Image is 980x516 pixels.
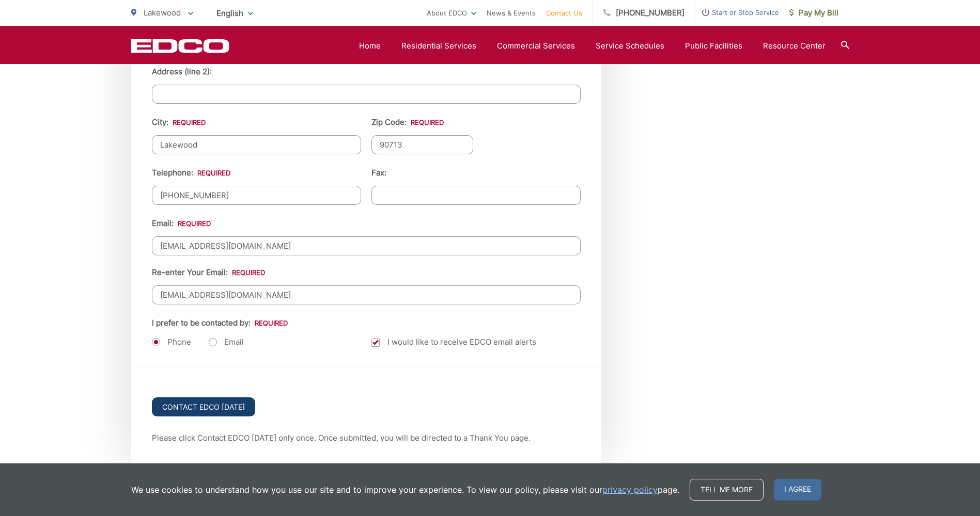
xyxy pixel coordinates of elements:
[144,8,181,18] span: Lakewood
[401,40,476,52] a: Residential Services
[152,168,230,178] label: Telephone:
[209,4,261,22] span: English
[487,7,536,19] a: News & Events
[371,336,536,348] label: I would like to receive EDCO email alerts
[152,118,206,127] label: City:
[209,337,244,347] label: Email
[371,118,444,127] label: Zip Code:
[546,7,582,19] a: Contact Us
[131,483,679,496] p: We use cookies to understand how you use our site and to improve your experience. To view our pol...
[763,40,826,52] a: Resource Center
[690,479,764,501] a: Tell me more
[152,397,255,416] input: Contact EDCO [DATE]
[131,39,229,53] a: EDCD logo. Return to the homepage.
[371,168,386,178] label: Fax:
[359,40,381,52] a: Home
[152,318,288,328] label: I prefer to be contacted by:
[497,40,575,52] a: Commercial Services
[152,268,265,277] label: Re-enter Your Email:
[789,7,838,19] span: Pay My Bill
[152,337,191,347] label: Phone
[152,219,211,228] label: Email:
[596,40,664,52] a: Service Schedules
[152,432,581,444] p: Please click Contact EDCO [DATE] only once. Once submitted, you will be directed to a Thank You p...
[774,479,821,501] span: I agree
[427,7,476,19] a: About EDCO
[602,483,658,496] a: privacy policy
[685,40,742,52] a: Public Facilities
[152,67,212,76] label: Address (line 2):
